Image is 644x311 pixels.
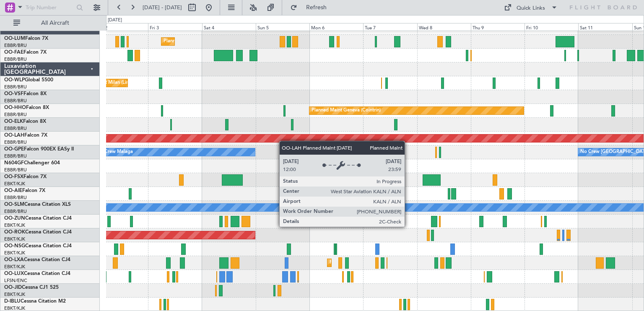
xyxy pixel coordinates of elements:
span: OO-WLP [4,78,25,83]
span: OO-AIE [4,188,22,193]
span: OO-ELK [4,119,23,124]
a: OO-ROKCessna Citation CJ4 [4,230,72,235]
span: [DATE] - [DATE] [143,4,182,11]
a: OO-FAEFalcon 7X [4,50,47,55]
a: EBBR/BRU [4,84,27,90]
a: EBKT/KJK [4,222,25,228]
a: EBKT/KJK [4,236,25,242]
a: OO-ZUNCessna Citation CJ4 [4,216,72,221]
a: EBBR/BRU [4,42,27,49]
a: OO-LUXCessna Citation CJ4 [4,271,70,276]
span: OO-VSF [4,91,23,96]
a: EBKT/KJK [4,264,25,270]
a: OO-LUMFalcon 7X [4,36,48,41]
a: OO-LXACessna Citation CJ4 [4,257,70,262]
a: OO-FSXFalcon 7X [4,174,47,179]
span: OO-LXA [4,257,24,262]
div: Planned Maint Geneva (Cointrin) [312,104,381,117]
a: OO-AIEFalcon 7X [4,188,45,193]
div: Thu 2 [94,23,148,31]
a: OO-HHOFalcon 8X [4,105,49,110]
a: OO-SLMCessna Citation XLS [4,202,71,207]
button: Quick Links [500,1,562,14]
input: Trip Number [26,1,74,14]
a: EBBR/BRU [4,208,27,215]
span: OO-ZUN [4,216,25,221]
div: Wed 8 [417,23,471,31]
span: D-IBLU [4,299,21,304]
span: OO-HHO [4,105,26,110]
div: Mon 6 [309,23,363,31]
span: OO-GPE [4,147,24,152]
div: No Crew Malaga [96,146,133,158]
a: OO-GPEFalcon 900EX EASy II [4,147,74,152]
div: Fri 3 [148,23,202,31]
a: OO-WLPGlobal 5500 [4,78,53,83]
a: EBBR/BRU [4,194,27,201]
a: EBKT/KJK [4,250,25,256]
a: EBBR/BRU [4,56,27,62]
a: D-IBLUCessna Citation M2 [4,299,66,304]
a: EBBR/BRU [4,153,27,159]
button: All Aircraft [9,16,91,30]
span: OO-LUM [4,36,25,41]
a: EBBR/BRU [4,111,27,118]
div: Sat 4 [202,23,256,31]
span: OO-LUX [4,271,24,276]
a: OO-LAHFalcon 7X [4,133,47,138]
div: [DATE] [108,17,122,24]
div: Thu 9 [471,23,525,31]
span: OO-FSX [4,174,23,179]
a: EBBR/BRU [4,167,27,173]
button: Refresh [286,1,337,14]
span: OO-JID [4,285,22,290]
span: OO-ROK [4,230,25,235]
a: OO-VSFFalcon 8X [4,91,47,96]
div: Sat 11 [578,23,632,31]
a: N604GFChallenger 604 [4,161,60,166]
div: Fri 10 [525,23,578,31]
a: LFSN/ENC [4,277,27,284]
div: Planned Maint Milan (Linate) [76,77,137,89]
span: OO-FAE [4,50,23,55]
a: EBKT/KJK [4,291,25,298]
a: OO-JIDCessna CJ1 525 [4,285,59,290]
a: EBBR/BRU [4,139,27,145]
a: EBBR/BRU [4,125,27,132]
a: EBBR/BRU [4,98,27,104]
div: Planned Maint Kortrijk-[GEOGRAPHIC_DATA] [330,257,427,269]
div: Planned Maint [GEOGRAPHIC_DATA] ([GEOGRAPHIC_DATA] National) [164,35,315,48]
div: Sun 5 [256,23,309,31]
div: Tue 7 [363,23,417,31]
span: All Aircraft [22,20,88,26]
span: OO-LAH [4,133,24,138]
a: EBKT/KJK [4,181,25,187]
span: Refresh [299,5,334,10]
a: OO-NSGCessna Citation CJ4 [4,244,72,249]
a: OO-ELKFalcon 8X [4,119,46,124]
div: Quick Links [517,4,545,13]
span: OO-SLM [4,202,24,207]
span: OO-NSG [4,244,25,249]
span: N604GF [4,161,24,166]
